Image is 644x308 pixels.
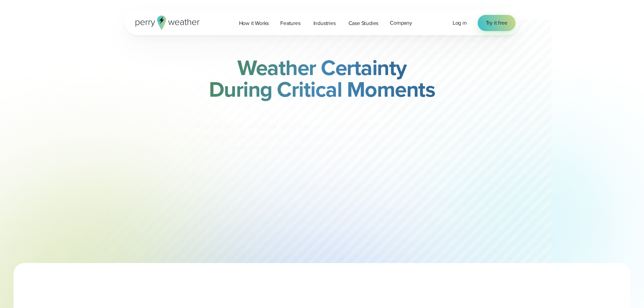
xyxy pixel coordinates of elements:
[453,19,467,27] a: Log in
[390,19,412,27] span: Company
[233,16,275,30] a: How it Works
[280,19,300,27] span: Features
[486,19,507,27] span: Try it free
[313,19,336,27] span: Industries
[478,15,516,31] a: Try it free
[239,19,269,27] span: How it Works
[343,16,384,30] a: Case Studies
[349,19,379,27] span: Case Studies
[209,52,435,105] strong: Weather Certainty During Critical Moments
